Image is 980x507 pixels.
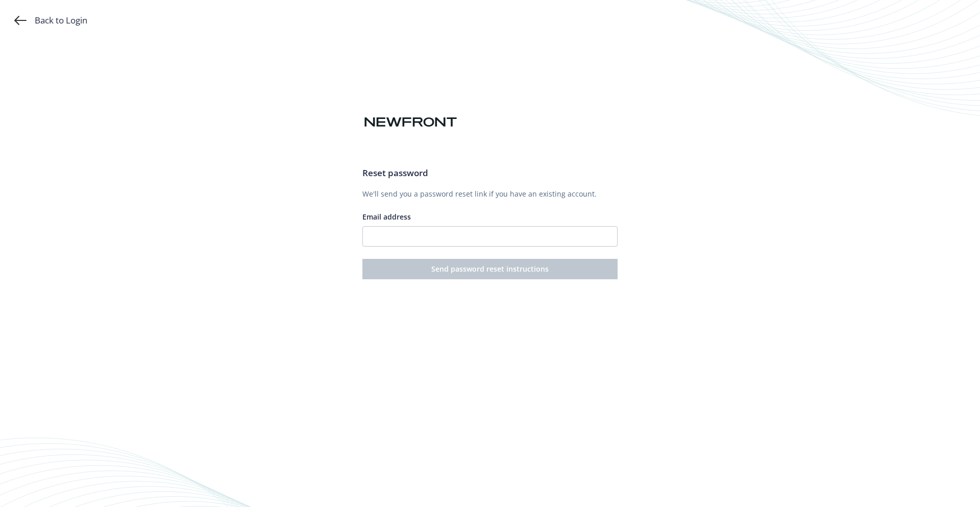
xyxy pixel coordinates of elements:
button: Send password reset instructions [362,259,618,279]
p: We'll send you a password reset link if you have an existing account. [362,188,618,199]
a: Back to Login [14,14,87,27]
h3: Reset password [362,166,618,180]
img: Newfront logo [362,113,459,131]
span: Send password reset instructions [431,264,549,274]
span: Email address [362,212,411,222]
